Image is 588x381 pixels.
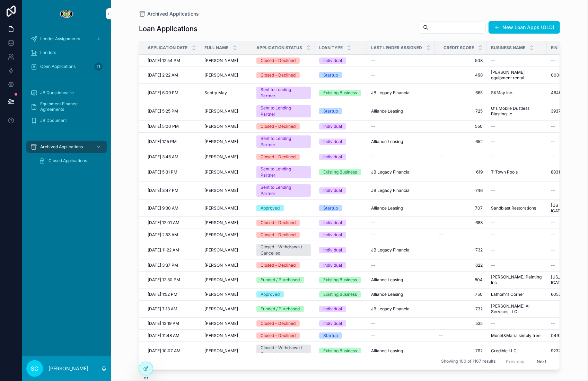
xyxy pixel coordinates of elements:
[148,72,196,78] a: [DATE] 2:22 AM
[439,306,483,312] a: 732
[371,90,431,96] a: JB Legacy Financial
[256,72,311,78] a: Closed - Declined
[551,90,571,96] span: 464911129
[489,21,560,34] a: New Loan Apps (OLD)
[319,220,363,226] a: Individual
[319,90,363,96] a: Existing Business
[148,72,178,78] span: [DATE] 2:22 AM
[323,72,338,78] div: Startup
[319,306,363,312] a: Individual
[148,188,196,193] a: [DATE] 3:47 PM
[491,90,513,96] span: SKMay Inc.
[371,247,411,253] span: JB Legacy Financial
[551,188,555,193] span: --
[371,247,431,253] a: JB Legacy Financial
[491,154,543,160] a: --
[491,154,495,160] span: --
[256,262,311,268] a: Closed - Declined
[204,277,238,283] span: [PERSON_NAME]
[319,169,363,175] a: Existing Business
[204,169,238,175] span: [PERSON_NAME]
[204,292,248,297] a: [PERSON_NAME]
[256,205,311,211] a: Approved
[491,70,543,81] a: [PERSON_NAME] equipment rental
[323,247,342,253] div: Individual
[491,247,495,253] span: --
[256,232,311,238] a: Closed - Declined
[439,220,483,225] a: 683
[319,139,363,145] a: Individual
[319,247,363,253] a: Individual
[261,220,296,226] div: Closed - Declined
[148,292,177,297] span: [DATE] 1:52 PM
[371,124,375,129] span: --
[204,72,248,78] a: [PERSON_NAME]
[261,291,280,298] div: Approved
[148,205,178,211] span: [DATE] 9:30 AM
[323,320,342,327] div: Individual
[371,58,375,63] span: --
[371,205,431,211] a: Alliance Leasing
[261,135,307,148] div: Sent to Lending Partner
[261,72,296,78] div: Closed - Declined
[371,139,431,144] a: Alliance Leasing
[323,291,357,298] div: Existing Business
[371,169,411,175] span: JB Legacy Financial
[319,187,363,194] a: Individual
[148,232,196,238] a: [DATE] 2:53 AM
[204,232,238,238] span: [PERSON_NAME]
[148,154,178,160] span: [DATE] 3:46 AM
[204,306,248,312] a: [PERSON_NAME]
[148,58,196,63] a: [DATE] 12:54 PM
[148,263,178,268] span: [DATE] 3:37 PM
[371,58,431,63] a: --
[439,169,483,175] a: 619
[491,292,543,297] a: Lathom's Corner
[491,303,543,314] a: [PERSON_NAME] All Services LLC
[371,263,375,268] span: --
[256,154,311,160] a: Closed - Declined
[371,72,431,78] a: --
[261,232,296,238] div: Closed - Declined
[551,263,555,268] span: --
[148,292,196,297] a: [DATE] 1:52 PM
[439,188,483,193] a: 746
[371,205,403,211] span: Alliance Leasing
[323,139,342,145] div: Individual
[148,154,196,160] a: [DATE] 3:46 AM
[319,277,363,283] a: Existing Business
[148,124,196,129] a: [DATE] 5:00 PM
[371,232,431,238] a: --
[204,169,248,175] a: [PERSON_NAME]
[551,232,555,238] span: --
[371,90,411,96] span: JB Legacy Financial
[439,139,483,144] span: 652
[551,58,555,63] span: --
[256,220,311,226] a: Closed - Declined
[256,244,311,256] a: Closed - Withdrawn / Cancelled
[439,277,483,283] a: 804
[323,262,342,268] div: Individual
[551,72,568,78] span: 000000
[94,62,103,71] div: 11
[148,124,179,129] span: [DATE] 5:00 PM
[491,124,495,129] span: --
[204,154,238,160] span: [PERSON_NAME]
[148,247,179,253] span: [DATE] 11:22 AM
[371,154,431,160] a: --
[204,232,248,238] a: [PERSON_NAME]
[371,108,431,114] a: Alliance Leasing
[148,169,177,175] span: [DATE] 5:31 PM
[204,188,238,193] span: [PERSON_NAME]
[40,36,80,42] span: Lender Assignments
[491,220,495,225] span: --
[204,220,238,225] span: [PERSON_NAME]
[204,90,227,96] span: Scotty May
[439,90,483,96] a: 665
[204,58,248,63] a: [PERSON_NAME]
[204,108,248,114] a: [PERSON_NAME]
[371,169,431,175] a: JB Legacy Financial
